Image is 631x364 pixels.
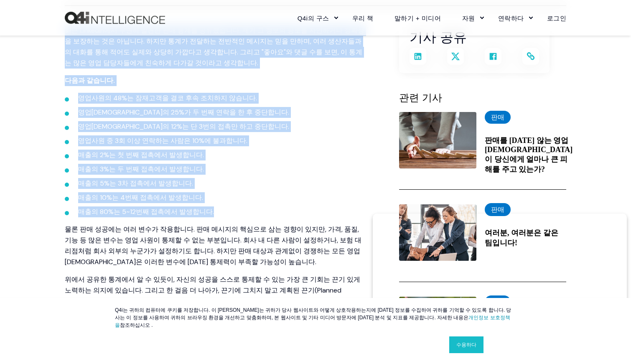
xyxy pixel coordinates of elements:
font: 관련 기사 [399,92,442,103]
font: 로그인 [547,14,567,21]
a: 페이스북에 공유하기 [485,48,501,65]
a: 홈으로 돌아가기 [65,12,165,24]
a: 판매를 [DATE] 않는 영업[DEMOGRAPHIC_DATA]이 당신에게 얼마나 큰 피해를 주고 있는가? [485,135,572,174]
iframe: 팝업 CTA [373,214,627,360]
font: 수용하다 [456,342,476,348]
font: 자원 [462,14,475,21]
font: 매출의 5%는 3차 접촉에서 발생합니다. [78,179,193,188]
a: LinkedIn에서 공유 [410,48,426,65]
font: 우리 책 [352,14,374,21]
font: 영업[DEMOGRAPHIC_DATA]의 12%는 단 3번의 접촉만 하고 중단합니다. [78,122,289,131]
img: 판매를 하지 않는 영업사원들이 당신에게 얼마나 큰 피해를 주고 있는가? [399,112,476,168]
img: 싸우는 사업가 팀 [399,204,476,261]
font: 영업[DEMOGRAPHIC_DATA]의 25%가 두 번째 연락을 한 후 중단합니다. [78,108,289,117]
font: 매출의 2%는 첫 번째 접촉에서 발생합니다. [78,150,204,159]
font: 위에서 공유한 통계에서 알 수 있듯이, 자신의 성공을 스스로 통제할 수 있는 가장 큰 기회는 끈기 있게 노력하는 의지에 있습니다. 그리고 한 걸음 더 나아가, 끈기에 그치지 ... [65,275,360,305]
font: 참조하십시오 . [120,322,153,328]
a: X에서 공유 [447,48,464,65]
img: Q4intelligence, LLC 로고 [65,12,165,24]
font: 물론 판매 성공에는 여러 변수가 작용합니다. 판매 메시지의 핵심으로 삼는 경향이 있지만, 가격, 품질, 기능 등 많은 변수는 영업 사원이 통제할 수 없는 부분입니다. 회사 내... [65,225,361,266]
font: 판매를 [DATE] 않는 영업[DEMOGRAPHIC_DATA]이 당신에게 얼마나 큰 피해를 주고 있는가? [485,136,572,173]
font: 매출의 3%는 두 번째 접촉에서 발생합니다. [78,165,204,173]
font: 연락하다 [498,14,524,21]
font: 판매 [491,205,504,214]
font: 다음과 같습니다. [65,76,115,85]
font: 매출의 10%는 4번째 접촉에서 발생합니다. [78,193,203,202]
font: 말하기 + 미디어 [394,14,441,21]
font: 기사 공유 [410,30,467,45]
a: 수용하다 [449,336,483,353]
font: Q4i의 구스 [298,14,329,21]
font: 판매 [491,113,504,122]
a: 링크를 복사하여 공유하세요 [522,48,539,65]
font: Q4i는 귀하의 컴퓨터에 쿠키를 저장합니다. 이 [PERSON_NAME]는 귀하가 당사 웹사이트와 어떻게 상호작용하는지에 [DATE] 정보를 수집하여 귀하를 기억할 수 있도록... [115,307,511,321]
font: 매출의 80%는 5~12번째 접촉에서 발생합니다. [78,207,214,216]
font: 최근 LinkedIn에서 우연히 발견한 판매 통계를 공유했습니다. 제가 그 정보의 공로를 자인하거나 정확성을 보장하는 것은 아닙니다. 하지만 통계가 전달하는 전반적인 메시지는... [65,26,364,67]
font: 영업사원의 48%는 잠재고객을 결코 후속 조치하지 않습니다. [78,94,257,102]
font: 영업사원 중 3회 이상 연락하는 사람은 10%에 불과합니다. [78,136,247,145]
